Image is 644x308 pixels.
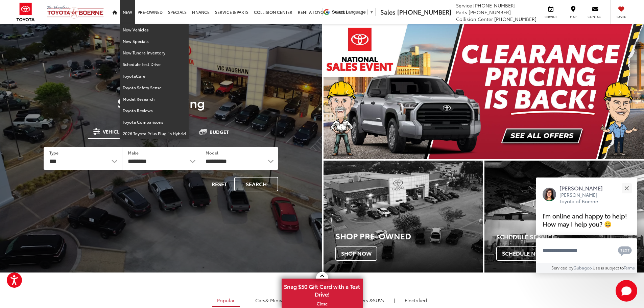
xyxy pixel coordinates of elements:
[496,234,644,240] h4: Schedule Service
[536,238,637,263] textarea: Type your message
[243,297,247,304] li: |
[332,9,366,15] span: Select Language
[559,192,610,205] p: [PERSON_NAME] Toyota of Boerne
[332,9,374,15] a: Select Language​
[392,297,397,304] li: |
[120,128,189,139] a: 2026 Toyota Prius Plug-in Hybrid
[120,70,189,82] a: ToyotaCare
[120,58,189,70] a: Schedule Test Drive
[566,15,580,19] span: Map
[573,265,593,270] a: Gubagoo.
[494,16,536,22] span: [PHONE_NUMBER]
[484,161,644,273] a: Schedule Service Schedule Now
[120,35,189,47] a: New Specials
[120,82,189,93] a: Toyota Safety Sense
[335,231,483,240] h3: Shop Pre-Owned
[49,150,58,156] label: Type
[469,9,511,16] span: [PHONE_NUMBER]
[250,294,293,306] a: Cars
[551,265,573,270] span: Serviced by
[536,177,637,273] div: Close[PERSON_NAME][PERSON_NAME] Toyota of BoerneI'm online and happy to help! How may I help you?...
[324,38,372,146] button: Click to view previous picture.
[616,280,637,302] svg: Start Chat
[28,96,294,109] p: Start Shopping
[120,24,189,35] a: New Vehicles
[484,161,644,273] div: Toyota
[559,184,610,192] p: [PERSON_NAME]
[210,129,229,134] span: Budget
[596,38,644,146] button: Click to view next picture.
[397,7,451,16] span: [PHONE_NUMBER]
[234,177,278,191] button: Search
[335,246,377,261] span: Shop Now
[120,47,189,58] a: New Tundra Inventory
[206,150,218,156] label: Model
[614,15,629,19] span: Saved
[543,211,627,228] span: I'm online and happy to help! How may I help you? 😀
[120,116,189,128] a: Toyota Comparisons
[496,246,551,261] span: Schedule Now
[593,265,624,270] span: Use is subject to
[338,294,389,306] a: SUVs
[47,5,104,19] img: Vic Vaughan Toyota of Boerne
[120,105,189,116] a: Toyota Reviews
[588,15,603,19] span: Contact
[369,9,374,15] span: ▼
[212,294,240,307] a: Popular
[456,2,472,9] span: Service
[624,265,635,270] a: Terms
[456,9,467,16] span: Parts
[400,294,432,306] a: Electrified
[618,245,632,256] svg: Text
[206,177,233,191] button: Reset
[456,16,493,22] span: Collision Center
[324,161,483,273] div: Toyota
[380,7,396,16] span: Sales
[616,243,634,258] button: Chat with SMS
[282,279,362,300] span: Snag $50 Gift Card with a Test Drive!
[473,2,516,9] span: [PHONE_NUMBER]
[619,181,634,195] button: Close
[128,150,139,156] label: Make
[265,297,288,304] span: & Minivan
[543,15,558,19] span: Service
[103,129,122,134] span: Vehicle
[324,161,483,273] a: Shop Pre-Owned Shop Now
[120,93,189,105] a: Model Research
[616,280,637,302] button: Toggle Chat Window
